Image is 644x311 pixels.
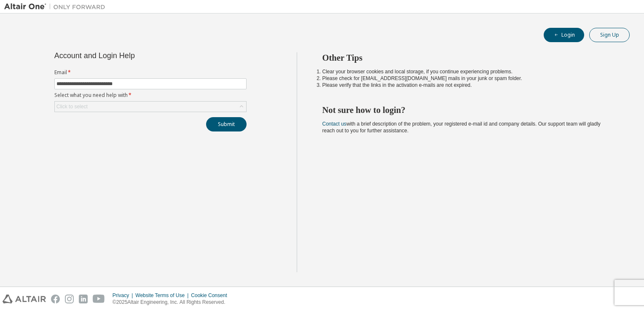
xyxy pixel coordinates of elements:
img: linkedin.svg [79,295,88,303]
li: Clear your browser cookies and local storage, if you continue experiencing problems. [322,68,615,75]
img: Altair One [4,3,110,11]
h2: Not sure how to login? [322,105,615,115]
a: Contact us [322,121,346,127]
img: facebook.svg [51,295,60,303]
img: youtube.svg [93,295,105,303]
div: Cookie Consent [191,292,232,299]
span: with a brief description of the problem, your registered e-mail id and company details. Our suppo... [322,121,601,134]
div: Website Terms of Use [135,292,191,299]
button: Submit [206,117,247,131]
div: Click to select [56,103,88,110]
p: © 2025 Altair Engineering, Inc. All Rights Reserved. [113,299,232,306]
div: Privacy [113,292,135,299]
button: Sign Up [589,28,630,42]
label: Email [54,69,247,76]
div: Account and Login Help [54,52,208,59]
div: Click to select [55,102,246,112]
h2: Other Tips [322,52,615,63]
li: Please check for [EMAIL_ADDRESS][DOMAIN_NAME] mails in your junk or spam folder. [322,75,615,82]
img: instagram.svg [65,295,74,303]
button: Login [544,28,584,42]
li: Please verify that the links in the activation e-mails are not expired. [322,82,615,88]
label: Select what you need help with [54,92,247,99]
img: altair_logo.svg [3,295,46,303]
